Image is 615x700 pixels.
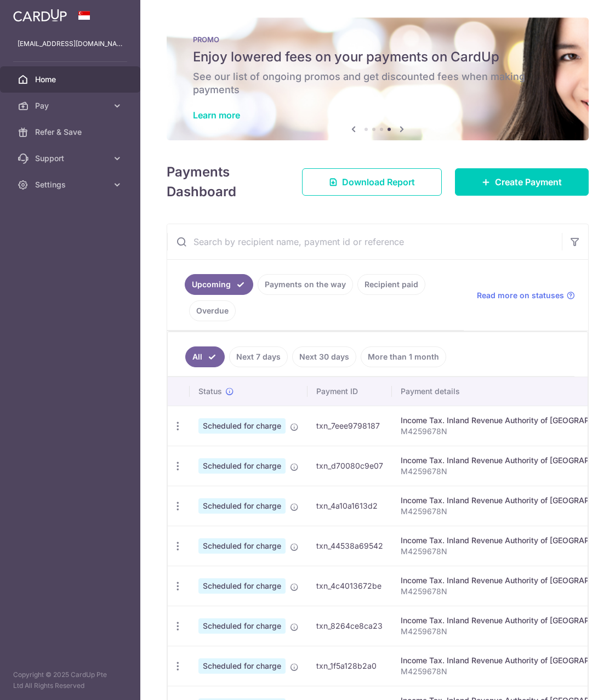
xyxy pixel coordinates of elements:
[167,162,282,202] h4: Payments Dashboard
[357,274,425,295] a: Recipient paid
[198,658,286,674] span: Scheduled for charge
[307,526,392,566] td: txn_44538a69542
[307,377,392,406] th: Payment ID
[13,9,67,22] img: CardUp
[258,274,353,295] a: Payments on the way
[307,446,392,486] td: txn_d70080c9e07
[167,18,589,140] img: Latest Promos banner
[167,224,562,259] input: Search by recipient name, payment id or reference
[307,646,392,686] td: txn_1f5a128b2a0
[185,274,253,295] a: Upcoming
[198,578,286,594] span: Scheduled for charge
[185,346,225,367] a: All
[193,110,240,121] a: Learn more
[193,35,562,44] p: PROMO
[302,168,442,196] a: Download Report
[193,48,562,66] h5: Enjoy lowered fees on your payments on CardUp
[229,346,288,367] a: Next 7 days
[35,100,107,111] span: Pay
[307,406,392,446] td: txn_7eee9798187
[292,346,356,367] a: Next 30 days
[198,618,286,634] span: Scheduled for charge
[198,458,286,474] span: Scheduled for charge
[198,538,286,554] span: Scheduled for charge
[18,38,123,49] p: [EMAIL_ADDRESS][DOMAIN_NAME]
[193,70,562,96] h6: See our list of ongoing promos and get discounted fees when making payments
[35,127,107,138] span: Refer & Save
[545,667,604,695] iframe: Opens a widget where you can find more information
[35,179,107,190] span: Settings
[198,386,222,397] span: Status
[189,300,236,321] a: Overdue
[198,498,286,514] span: Scheduled for charge
[495,175,562,189] span: Create Payment
[35,153,107,164] span: Support
[361,346,446,367] a: More than 1 month
[477,290,575,301] a: Read more on statuses
[198,418,286,434] span: Scheduled for charge
[455,168,589,196] a: Create Payment
[477,290,564,301] span: Read more on statuses
[342,175,415,189] span: Download Report
[35,74,107,85] span: Home
[307,486,392,526] td: txn_4a10a1613d2
[307,606,392,646] td: txn_8264ce8ca23
[307,566,392,606] td: txn_4c4013672be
